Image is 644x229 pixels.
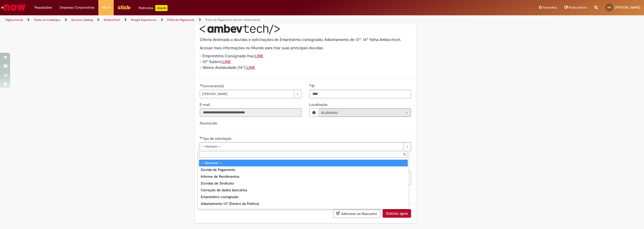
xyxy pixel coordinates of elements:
div: -- Nenhum -- [199,160,408,166]
div: Adiantamento 13º (Dentro da Política) [199,200,408,207]
div: Correção de dados bancários [199,187,408,194]
div: Adiantamento abono assiduidade - 14º (Dentro da Política) [199,207,408,214]
div: Informe de Rendimentos [199,173,408,180]
div: Dúvidas de Sindicato [199,180,408,187]
div: Empréstimo consignado [199,194,408,200]
div: Dúvida de Pagamento [199,166,408,173]
ul: Tipo de solicitação [198,159,409,209]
